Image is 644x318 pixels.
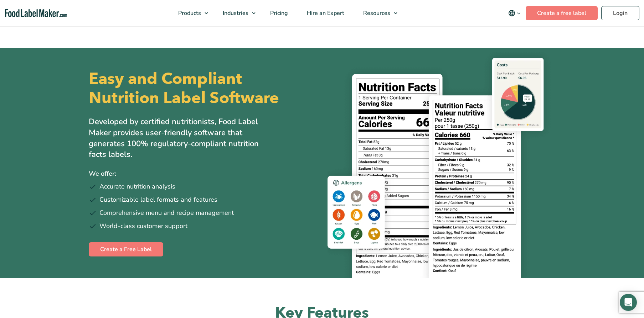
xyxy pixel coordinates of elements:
[89,242,163,256] a: Create a Free Label
[99,208,234,218] span: Comprehensive menu and recipe management
[361,9,391,17] span: Resources
[99,221,187,231] span: World-class customer support
[268,9,289,17] span: Pricing
[526,6,598,20] a: Create a free label
[89,169,317,179] p: We offer:
[89,69,316,108] h1: Easy and Compliant Nutrition Label Software
[620,294,637,311] div: Open Intercom Messenger
[99,182,175,191] span: Accurate nutrition analysis
[176,9,202,17] span: Products
[89,116,274,160] p: Developed by certified nutritionists, Food Label Maker provides user-friendly software that gener...
[601,6,639,20] a: Login
[305,9,345,17] span: Hire an Expert
[221,9,249,17] span: Industries
[99,195,217,205] span: Customizable label formats and features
